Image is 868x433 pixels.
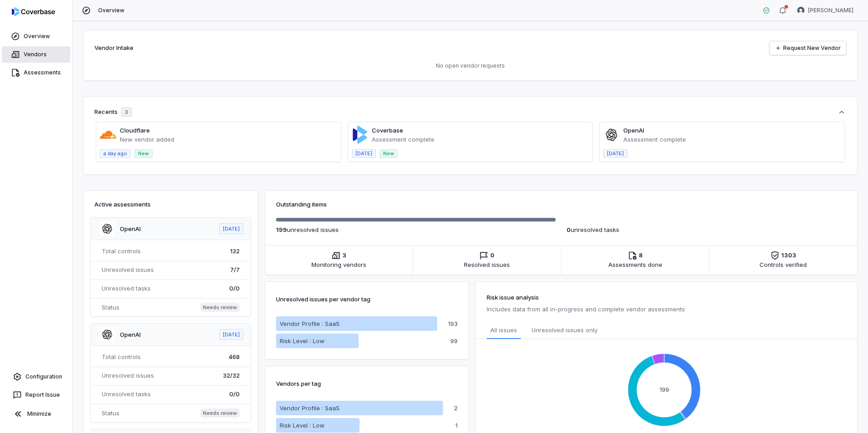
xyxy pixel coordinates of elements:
span: 3 [125,109,128,116]
span: Controls verified [759,260,807,269]
p: Vendor Profile : SaaS [280,319,340,328]
a: OpenAI [120,225,141,232]
button: Recents3 [94,108,846,117]
p: 1 [455,423,458,428]
span: Overview [98,7,124,14]
p: 2 [454,405,458,411]
a: Cloudflare [120,127,150,134]
p: Risk Level : Low [280,421,325,430]
span: Monitoring vendors [311,260,366,269]
p: unresolved issue s [276,225,556,234]
a: Request New Vendor [769,41,846,55]
div: Recents [94,108,132,117]
h2: Vendor Intake [94,44,133,53]
span: 8 [639,251,643,260]
p: 193 [448,321,458,327]
a: Configuration [4,369,69,385]
a: Assessments [2,64,70,81]
span: 1303 [781,251,796,260]
span: 3 [342,251,346,260]
h3: Risk issue analysis [487,293,846,302]
h3: Outstanding items [276,200,846,209]
span: 0 [490,251,494,260]
button: Report Issue [4,387,69,403]
a: OpenAI [623,127,644,134]
span: Resolved issues [464,260,510,269]
p: Unresolved issues per vendor tag [276,293,370,305]
a: Vendors [2,46,70,63]
a: Overview [2,28,70,44]
span: 0 [567,226,571,233]
p: Vendor Profile : SaaS [280,403,340,413]
img: Ernest Ramirez avatar [797,7,804,14]
a: Coverbase [372,127,403,134]
span: [PERSON_NAME] [808,7,853,14]
text: 199 [660,386,669,393]
button: Ernest Ramirez avatar[PERSON_NAME] [792,4,859,17]
span: Unresolved issues only [532,325,597,335]
p: 99 [450,338,458,344]
a: OpenAI [120,331,141,338]
p: Includes data from all in-progress and complete vendor assessments [487,304,846,315]
p: Vendors per tag [276,377,321,390]
button: Minimize [4,405,69,423]
p: unresolved task s [567,225,846,234]
p: Risk Level : Low [280,336,325,345]
h3: Active assessments [94,200,247,209]
img: logo-D7KZi-bG.svg [12,7,55,16]
span: Assessments done [608,260,662,269]
span: 199 [276,226,287,233]
p: No open vendor requests [94,62,846,69]
span: All issues [490,325,517,335]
